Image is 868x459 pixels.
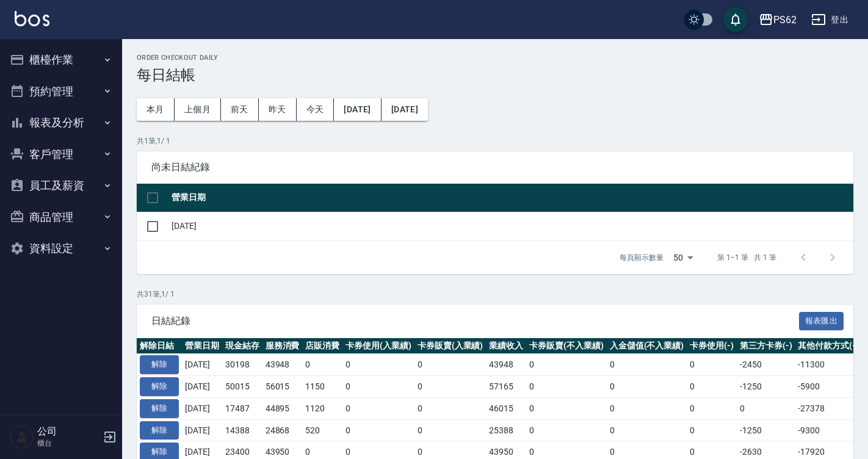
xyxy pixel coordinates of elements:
[168,184,853,212] th: 營業日期
[137,338,182,354] th: 解除日結
[137,98,175,121] button: 本月
[302,376,342,398] td: 1150
[723,7,748,32] button: save
[175,98,221,121] button: 上個月
[140,399,179,418] button: 解除
[222,354,262,376] td: 30198
[5,76,117,107] button: 預約管理
[137,289,853,300] p: 共 31 筆, 1 / 1
[5,44,117,76] button: 櫃檯作業
[342,376,414,398] td: 0
[526,376,607,398] td: 0
[607,354,687,376] td: 0
[737,419,795,441] td: -1250
[607,397,687,419] td: 0
[222,338,262,354] th: 現金結存
[137,54,853,62] h2: Order checkout daily
[262,354,303,376] td: 43948
[737,354,795,376] td: -2450
[302,354,342,376] td: 0
[526,354,607,376] td: 0
[302,419,342,441] td: 520
[140,421,179,440] button: 解除
[222,397,262,419] td: 17487
[262,397,303,419] td: 44895
[737,376,795,398] td: -1250
[222,419,262,441] td: 14388
[806,9,853,31] button: 登出
[151,161,839,173] span: 尚未日結紀錄
[182,376,222,398] td: [DATE]
[262,338,303,354] th: 服務消費
[773,12,797,27] div: PS62
[795,354,862,376] td: -11300
[262,376,303,398] td: 56015
[754,7,801,32] button: PS62
[668,241,698,274] div: 50
[414,338,486,354] th: 卡券販賣(入業績)
[342,338,414,354] th: 卡券使用(入業績)
[486,376,526,398] td: 57165
[342,419,414,441] td: 0
[137,136,853,146] p: 共 1 筆, 1 / 1
[137,67,853,84] h3: 每日結帳
[5,107,117,139] button: 報表及分析
[414,397,486,419] td: 0
[5,233,117,264] button: 資料設定
[262,419,303,441] td: 24868
[342,397,414,419] td: 0
[620,252,664,263] p: 每頁顯示數量
[607,338,687,354] th: 入金儲值(不入業績)
[687,376,737,398] td: 0
[182,338,222,354] th: 營業日期
[5,170,117,201] button: 員工及薪資
[15,11,49,26] img: Logo
[140,377,179,396] button: 解除
[795,397,862,419] td: -27378
[526,397,607,419] td: 0
[486,338,526,354] th: 業績收入
[486,397,526,419] td: 46015
[795,338,862,354] th: 其他付款方式(-)
[799,312,844,331] button: 報表匯出
[37,425,99,438] h5: 公司
[334,98,381,121] button: [DATE]
[382,98,428,121] button: [DATE]
[297,98,335,121] button: 今天
[526,419,607,441] td: 0
[221,98,259,121] button: 前天
[182,419,222,441] td: [DATE]
[607,419,687,441] td: 0
[342,354,414,376] td: 0
[414,419,486,441] td: 0
[687,397,737,419] td: 0
[259,98,297,121] button: 昨天
[795,419,862,441] td: -9300
[687,338,737,354] th: 卡券使用(-)
[302,338,342,354] th: 店販消費
[687,354,737,376] td: 0
[486,419,526,441] td: 25388
[737,397,795,419] td: 0
[414,376,486,398] td: 0
[182,397,222,419] td: [DATE]
[182,354,222,376] td: [DATE]
[414,354,486,376] td: 0
[10,425,34,449] img: Person
[737,338,795,354] th: 第三方卡券(-)
[799,314,844,326] a: 報表匯出
[717,252,776,263] p: 第 1–1 筆 共 1 筆
[151,315,799,327] span: 日結紀錄
[607,376,687,398] td: 0
[687,419,737,441] td: 0
[526,338,607,354] th: 卡券販賣(不入業績)
[140,355,179,374] button: 解除
[222,376,262,398] td: 50015
[168,212,853,240] td: [DATE]
[795,376,862,398] td: -5900
[5,139,117,170] button: 客戶管理
[5,201,117,233] button: 商品管理
[302,397,342,419] td: 1120
[37,438,99,449] p: 櫃台
[486,354,526,376] td: 43948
